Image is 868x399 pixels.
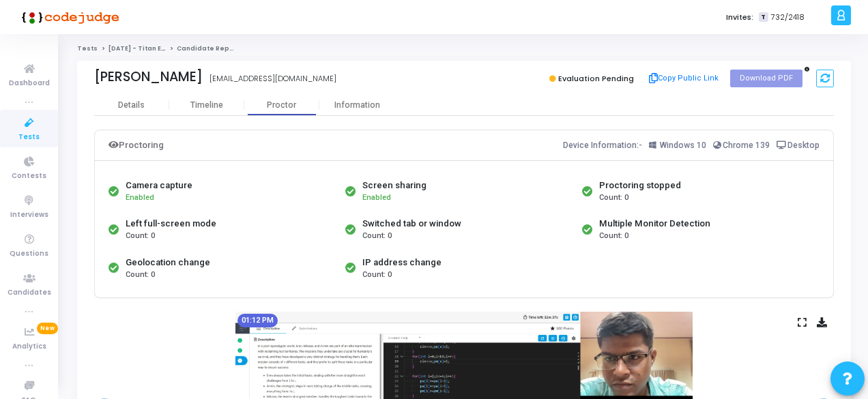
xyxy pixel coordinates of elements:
[126,179,192,192] div: Camera capture
[126,256,210,269] div: Geolocation change
[18,132,40,143] span: Tests
[787,141,820,150] span: Desktop
[108,44,240,53] a: [DATE] - Titan Engineering Intern 2026
[126,193,154,202] span: Enabled
[10,248,48,260] span: Questions
[362,231,392,242] span: Count: 0
[558,73,634,84] span: Evaluation Pending
[177,44,240,53] span: Candidate Report
[599,231,628,242] span: Count: 0
[9,78,50,89] span: Dashboard
[730,70,802,87] button: Download PDF
[319,100,394,110] div: Information
[10,209,48,221] span: Interviews
[244,100,319,110] div: Proctor
[108,137,164,153] div: Proctoring
[599,179,681,192] div: Proctoring stopped
[77,44,98,53] a: Tests
[759,12,768,23] span: T
[723,141,770,150] span: Chrome 139
[17,3,119,31] img: logo
[118,100,145,110] div: Details
[362,269,392,281] span: Count: 0
[190,100,223,110] div: Timeline
[362,193,391,202] span: Enabled
[362,179,426,192] div: Screen sharing
[645,68,723,89] button: Copy Public Link
[362,256,442,269] div: IP address change
[726,12,753,23] label: Invites:
[37,323,58,334] span: New
[209,73,336,85] div: [EMAIL_ADDRESS][DOMAIN_NAME]
[126,217,216,231] div: Left full-screen mode
[599,192,628,204] span: Count: 0
[362,217,461,231] div: Switched tab or window
[126,231,155,242] span: Count: 0
[563,137,820,153] div: Device Information:-
[599,217,710,231] div: Multiple Monitor Detection
[94,69,203,85] div: [PERSON_NAME]
[8,287,51,299] span: Candidates
[126,269,155,281] span: Count: 0
[771,12,805,23] span: 732/2418
[237,314,278,327] mat-chip: 01:12 PM
[660,141,706,150] span: Windows 10
[77,44,851,53] nav: breadcrumb
[12,171,46,182] span: Contests
[12,341,46,353] span: Analytics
